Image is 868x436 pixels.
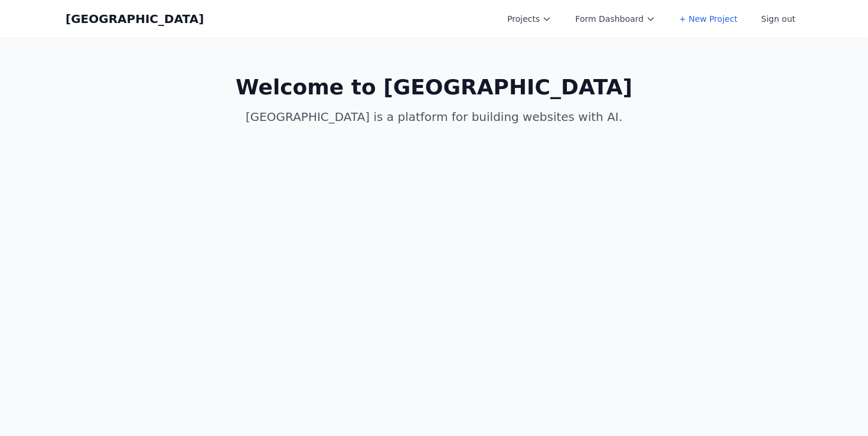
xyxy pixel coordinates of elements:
button: Projects [500,8,559,29]
button: Sign out [754,8,802,29]
a: [GEOGRAPHIC_DATA] [66,11,204,27]
button: Form Dashboard [568,8,663,29]
a: + New Project [672,8,745,29]
h1: Welcome to [GEOGRAPHIC_DATA] [207,76,661,99]
p: [GEOGRAPHIC_DATA] is a platform for building websites with AI. [207,109,661,125]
